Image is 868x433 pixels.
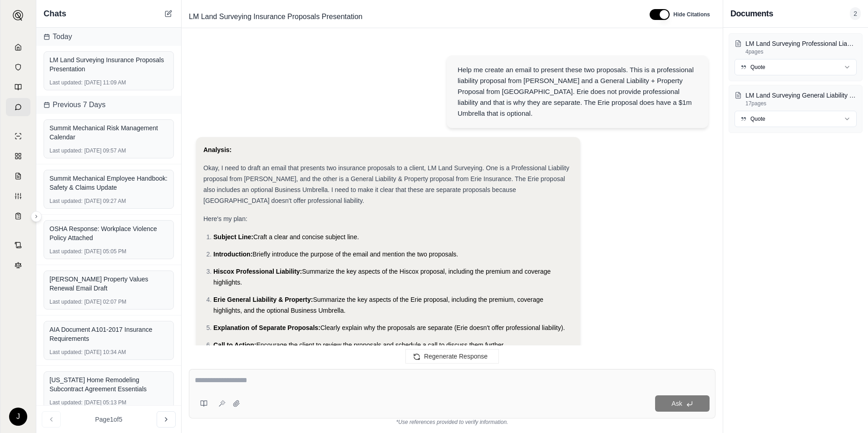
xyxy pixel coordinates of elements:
span: Explanation of Separate Proposals: [213,324,321,331]
div: Summit Mechanical Risk Management Calendar [49,123,168,142]
a: Custom Report [6,187,30,205]
span: Ask [671,400,682,407]
span: Regenerate Response [424,353,488,360]
button: Expand sidebar [31,211,42,222]
span: Okay, I need to draft an email that presents two insurance proposals to a client, LM Land Surveyi... [203,164,569,204]
a: Contract Analysis [6,236,30,254]
span: Last updated: [49,399,83,406]
div: OSHA Response: Workplace Violence Policy Attached [49,224,168,242]
span: Page 1 of 5 [95,415,123,424]
a: Single Policy [6,127,30,145]
span: Here's my plan: [203,215,247,222]
span: Last updated: [49,147,83,154]
button: LM Land Surveying General Liability & Property.PDF17pages [735,91,857,107]
div: [DATE] 09:57 AM [49,147,168,154]
span: Encourage the client to review the proposals and schedule a call to discuss them further. [256,341,505,349]
div: Previous 7 Days [36,96,181,114]
div: [DATE] 05:05 PM [49,248,168,255]
div: J [9,408,27,426]
span: Summarize the key aspects of the Hiscox proposal, including the premium and coverage highlights. [213,268,551,286]
button: New Chat [163,8,174,19]
button: Ask [655,395,710,412]
a: Prompt Library [6,78,30,96]
div: [US_STATE] Home Remodeling Subcontract Agreement Essentials [49,375,168,394]
div: *Use references provided to verify information. [189,418,715,426]
p: 4 pages [745,48,857,55]
h3: Documents [730,7,773,20]
span: 2 [850,7,861,20]
span: Hide Citations [673,11,710,18]
a: Claim Coverage [6,167,30,185]
a: Legal Search Engine [6,256,30,274]
div: [DATE] 09:27 AM [49,197,168,205]
span: Subject Line: [213,233,253,241]
div: Summit Mechanical Employee Handbook: Safety & Claims Update [49,174,168,192]
div: [DATE] 10:34 AM [49,349,168,356]
div: [DATE] 02:07 PM [49,298,168,305]
strong: Analysis: [203,146,232,153]
span: Briefly introduce the purpose of the email and mention the two proposals. [252,251,458,258]
a: Documents Vault [6,58,30,76]
span: Hiscox Professional Liability: [213,268,302,275]
span: Summarize the key aspects of the Erie proposal, including the premium, coverage highlights, and t... [213,296,543,314]
span: Call to Action: [213,341,256,349]
span: Introduction: [213,251,252,258]
a: Coverage Table [6,207,30,225]
span: Clearly explain why the proposals are separate (Erie doesn't offer professional liability). [321,324,565,331]
span: Last updated: [49,197,83,205]
a: Policy Comparisons [6,147,30,165]
span: Last updated: [49,298,83,305]
div: LM Land Surveying Insurance Proposals Presentation [49,55,168,74]
div: AIA Document A101-2017 Insurance Requirements [49,325,168,343]
div: [PERSON_NAME] Property Values Renewal Email Draft [49,275,168,293]
div: [DATE] 11:09 AM [49,79,168,86]
div: Edit Title [185,10,639,24]
span: LM Land Surveying Insurance Proposals Presentation [185,10,366,24]
span: Erie General Liability & Property: [213,296,313,303]
img: Expand sidebar [13,10,24,21]
span: Chats [44,7,66,20]
a: Home [6,38,30,56]
p: LM Land Surveying Professional Liability.PDF [745,39,857,48]
button: LM Land Surveying Professional Liability.PDF4pages [735,39,857,55]
span: Last updated: [49,349,83,356]
button: Regenerate Response [405,349,499,364]
div: Help me create an email to present these two proposals. This is a professional liability proposal... [458,64,697,119]
button: Expand sidebar [9,6,27,25]
a: Chat [6,98,30,116]
div: Today [36,28,181,46]
div: [DATE] 05:13 PM [49,399,168,406]
span: Last updated: [49,79,83,86]
p: LM Land Surveying General Liability & Property.PDF [745,91,857,100]
span: Craft a clear and concise subject line. [253,233,359,241]
span: Last updated: [49,248,83,255]
p: 17 pages [745,100,857,107]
